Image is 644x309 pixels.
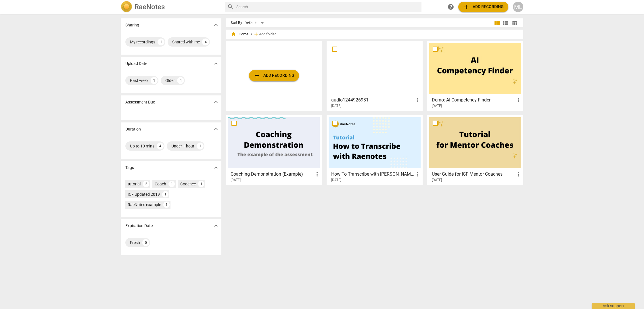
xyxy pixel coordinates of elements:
[429,43,521,108] a: Demo: AI Competency Finder[DATE]
[121,1,220,13] a: LogoRaeNotes
[231,31,236,37] span: home
[515,97,522,103] span: more_vert
[130,78,148,83] div: Past week
[463,3,504,10] span: Add recording
[236,2,419,11] input: Search
[502,20,509,26] span: view_list
[231,178,241,183] span: [DATE]
[130,39,155,45] div: My recordings
[198,181,204,187] div: 1
[130,240,140,245] div: Fresh
[331,171,414,178] h3: How To Transcribe with RaeNotes
[251,32,252,37] span: /
[155,181,166,187] div: Coach
[512,20,517,26] span: table_chart
[592,303,635,309] div: Ask support
[125,165,134,171] p: Tags
[231,171,314,178] h3: Coaching Demonstration (Example)
[197,143,204,149] div: 1
[177,77,184,84] div: 4
[128,202,161,208] div: RaeNotes example
[228,117,320,182] a: Coaching Demonstration (Example)[DATE]
[130,143,154,149] div: Up to 10 mins
[510,19,519,27] button: Table view
[171,143,194,149] div: Under 1 hour
[212,222,219,229] span: expand_more
[515,171,522,178] span: more_vert
[125,223,153,229] p: Expiration Date
[259,32,276,37] span: Add folder
[125,126,141,132] p: Duration
[331,178,341,183] span: [DATE]
[212,221,220,230] button: Show more
[429,117,521,182] a: User Guide for ICF Mentor Coaches[DATE]
[202,39,209,45] div: 4
[227,3,234,10] span: search
[493,19,501,27] button: Tile view
[501,19,510,27] button: List view
[244,18,266,28] div: Default
[212,60,219,67] span: expand_more
[212,164,219,171] span: expand_more
[447,3,454,10] span: help
[212,99,219,105] span: expand_more
[414,171,421,178] span: more_vert
[314,171,321,178] span: more_vert
[331,103,341,108] span: [DATE]
[121,1,132,13] img: Logo
[432,178,442,183] span: [DATE]
[212,22,219,28] span: expand_more
[158,39,164,45] div: 1
[329,117,421,182] a: How To Transcribe with [PERSON_NAME][DATE]
[329,43,421,108] a: audio1244926931[DATE]
[157,143,164,149] div: 4
[125,61,147,67] p: Upload Date
[212,21,220,29] button: Show more
[494,20,501,26] span: view_module
[253,31,259,37] span: add
[212,125,220,133] button: Show more
[249,70,299,81] button: Upload
[128,181,141,187] div: tutorial
[125,22,139,28] p: Sharing
[212,98,220,106] button: Show more
[163,201,170,208] div: 1
[231,31,248,37] span: Home
[162,191,168,197] div: 1
[331,97,414,103] h3: audio1244926931
[212,126,219,133] span: expand_more
[414,97,421,103] span: more_vert
[231,21,242,25] div: Sort By
[168,181,175,187] div: 1
[458,2,508,12] button: Upload
[254,72,260,79] span: add
[513,2,523,12] button: ML
[463,3,470,10] span: add
[180,181,196,187] div: Coachee
[446,2,456,12] a: Help
[165,78,175,83] div: Older
[432,171,515,178] h3: User Guide for ICF Mentor Coaches
[432,103,442,108] span: [DATE]
[142,239,149,246] div: 5
[151,77,158,84] div: 1
[432,97,515,103] h3: Demo: AI Competency Finder
[135,3,165,11] h2: RaeNotes
[143,181,149,187] div: 2
[125,99,155,105] p: Assessment Due
[212,59,220,68] button: Show more
[172,39,200,45] div: Shared with me
[212,163,220,172] button: Show more
[128,191,160,197] div: ICF Updated 2019
[254,72,294,79] span: Add recording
